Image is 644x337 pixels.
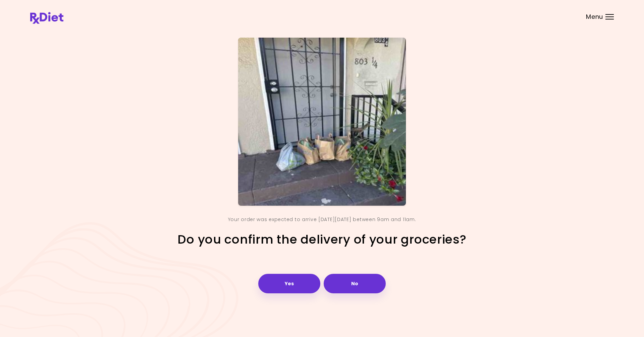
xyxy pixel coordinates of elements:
[586,14,603,20] span: Menu
[177,232,466,248] h2: Do you confirm the delivery of your groceries?
[324,274,386,293] button: No
[228,214,416,225] div: Your order was expected to arrive [DATE][DATE] between 9am and 11am.
[30,12,63,24] img: RxDiet
[258,274,320,293] button: Yes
